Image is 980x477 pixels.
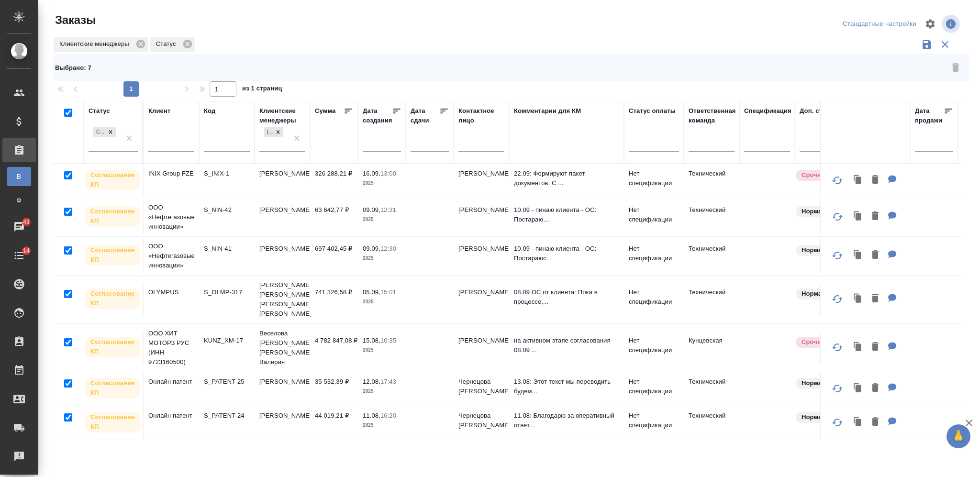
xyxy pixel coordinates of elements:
p: S_PATENT-24 [204,411,250,421]
p: 2025 [363,297,401,307]
div: Выставляется автоматически, если на указанный объем услуг необходимо больше времени в стандартном... [795,336,850,349]
div: Выставляется автоматически, если на указанный объем услуг необходимо больше времени в стандартном... [795,169,850,182]
button: Клонировать [849,207,867,226]
button: Для КМ: 22.09: Формируют пакет документов. С Антоном мы на связи, ему ок по цене. Его сотрудники ... [883,170,902,190]
p: S_NIN-41 [204,244,250,254]
div: Статус по умолчанию для стандартных заказов [795,288,850,300]
span: 14 [17,246,35,255]
p: S_INIX-1 [204,169,250,178]
p: Согласование КП [90,289,135,308]
div: Дата создания [363,106,392,125]
span: 🙏 [950,426,967,446]
div: Статус оплаты [629,106,676,116]
td: Технический [684,200,739,234]
td: [PERSON_NAME] [255,372,310,406]
div: split button [840,17,919,32]
p: 16:20 [380,412,396,419]
p: 15.08, [363,337,380,344]
button: Удалить [867,412,883,432]
div: Дата продажи [915,106,944,125]
div: Клиент [148,106,170,116]
p: 05.09, [363,288,380,296]
div: Клиентские менеджеры [259,106,305,125]
p: Статус [156,39,179,49]
button: Удалить [867,337,883,357]
button: Клонировать [849,412,867,432]
td: [PERSON_NAME] [255,239,310,273]
td: Нет спецификации [624,239,684,273]
p: KUNZ_XM-17 [204,336,250,345]
p: Нормальный [802,289,843,299]
p: ООО «Нефтегазовые инновации» [148,242,194,270]
button: Сохранить фильтры [918,35,936,54]
td: Технический [684,164,739,198]
span: Настроить таблицу [919,12,942,35]
td: [PERSON_NAME] [454,283,509,316]
td: 4 782 847,08 ₽ [310,331,358,365]
p: Согласование КП [90,245,135,265]
td: Технический [684,406,739,440]
button: Клонировать [849,289,867,309]
div: Контактное лицо [458,106,504,125]
p: 2025 [363,254,401,263]
td: Чернецова [PERSON_NAME] [454,372,509,406]
p: 10:35 [380,337,396,344]
button: Для КМ: 10.09 - пинаю клиента - ОС: Постараюсь завтра утром дать вам окончательный ответ 11.09 в ... [883,207,902,226]
p: Согласование КП [90,170,135,189]
a: Ф [7,191,31,210]
p: 2025 [363,215,401,224]
td: Чернецова [PERSON_NAME] [454,406,509,440]
div: Статус по умолчанию для стандартных заказов [795,244,850,257]
td: [PERSON_NAME] [PERSON_NAME], [PERSON_NAME] [PERSON_NAME] [255,276,310,323]
div: Статус [150,37,195,52]
p: S_NIN-42 [204,205,250,215]
button: Обновить [826,288,849,311]
td: Нет спецификации [624,331,684,365]
div: Согласование КП [93,127,105,137]
td: 44 019,21 ₽ [310,406,358,440]
button: Удалить [867,245,883,265]
p: Нормальный [802,245,843,255]
p: 15:01 [380,288,396,296]
span: В [12,172,26,181]
p: Клиентские менеджеры [59,39,133,49]
div: Никифорова Валерия [263,126,284,138]
button: Удалить [867,207,883,226]
button: Сбросить фильтры [936,35,954,54]
a: 43 [2,215,36,239]
div: Код [204,106,215,116]
div: Доп. статус [800,106,836,116]
td: [PERSON_NAME] [454,200,509,234]
p: OLYMPUS [148,288,194,297]
a: 14 [2,244,36,267]
button: Обновить [826,169,849,192]
div: Сумма [315,106,335,116]
p: 2025 [363,178,401,188]
td: 697 402,45 ₽ [310,239,358,273]
div: Клиентские менеджеры [54,37,148,52]
td: 63 642,77 ₽ [310,200,358,234]
p: 11.08: Благодарю за оперативный ответ... [514,411,619,430]
button: Клонировать [849,245,867,265]
td: [PERSON_NAME] [454,331,509,365]
td: [PERSON_NAME] [454,164,509,198]
button: Клонировать [849,337,867,357]
p: S_OLMP-317 [204,288,250,297]
button: Для КМ: 13.08: Этот текст мы переводить будем совершенно точно, единственное что мне сначала нужн... [883,378,902,398]
td: [PERSON_NAME] [255,406,310,440]
p: 2025 [363,421,401,430]
div: Статус по умолчанию для стандартных заказов [795,377,850,390]
p: 11.08, [363,412,380,419]
p: Срочный [802,337,830,347]
p: 16.09, [363,170,380,177]
p: ООО ХИТ МОТОРЗ РУС (ИНН 9723160500) [148,329,194,367]
div: Комментарии для КМ [514,106,581,116]
p: 09.09, [363,245,380,252]
button: Для КМ: 08.09 ОС от клиента: Пока в процессе, думаю, возможно будет решение через 2 недели. 22.09... [883,289,902,309]
p: 12:31 [380,206,396,213]
button: Удалить [867,170,883,190]
div: [PERSON_NAME] [264,127,273,137]
button: Обновить [826,336,849,359]
p: 17:43 [380,378,396,385]
p: на активном этапе согласования 08.09 ... [514,336,619,355]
